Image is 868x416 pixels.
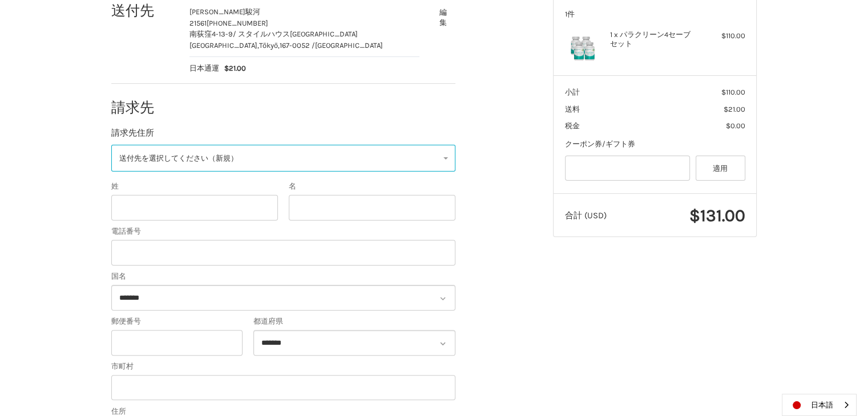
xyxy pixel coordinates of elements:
[700,30,745,42] div: $110.00
[259,41,280,50] span: Tōkyō,
[782,394,857,416] div: Language
[565,105,580,113] span: 送料
[721,88,745,96] span: $110.00
[189,41,259,50] span: [GEOGRAPHIC_DATA],
[233,30,358,38] span: / スタイルハウス[GEOGRAPHIC_DATA]
[696,156,745,181] button: 適用
[111,2,178,19] h2: 送付先
[280,41,315,50] span: 167-0052 /
[610,30,697,49] h4: 1 x パラクリーン4セーブセット
[207,19,268,27] span: [PHONE_NUMBER]
[565,156,691,181] input: Gift Certificate or Coupon Code
[119,153,238,163] span: 送付先を選択してください（新規）
[726,121,745,130] span: $0.00
[565,10,745,19] h3: 1件
[565,138,745,150] div: クーポン券/ギフト券
[724,105,745,113] span: $21.00
[189,63,219,74] span: 日本通運
[430,3,455,31] button: 編集
[782,394,856,415] a: 日本語
[689,205,745,226] span: $131.00
[111,271,455,282] label: 国名
[289,181,455,192] label: 名
[189,30,233,38] span: 南荻窪4-13-9
[565,121,580,130] span: 税金
[189,7,245,16] span: [PERSON_NAME]
[565,88,580,96] span: 小計
[565,210,607,221] span: 合計 (USD)
[245,7,260,16] span: 駿河
[219,63,247,74] span: $21.00
[111,316,243,327] label: 郵便番号
[111,181,278,192] label: 姓
[253,316,455,327] label: 都道府県
[111,361,455,372] label: 市町村
[111,145,455,172] a: Enter or select a different address
[189,19,207,27] span: 21561
[111,127,154,145] legend: 請求先住所
[111,226,455,237] label: 電話番号
[111,99,178,116] h2: 請求先
[315,41,383,50] span: [GEOGRAPHIC_DATA]
[782,394,857,416] aside: Language selected: 日本語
